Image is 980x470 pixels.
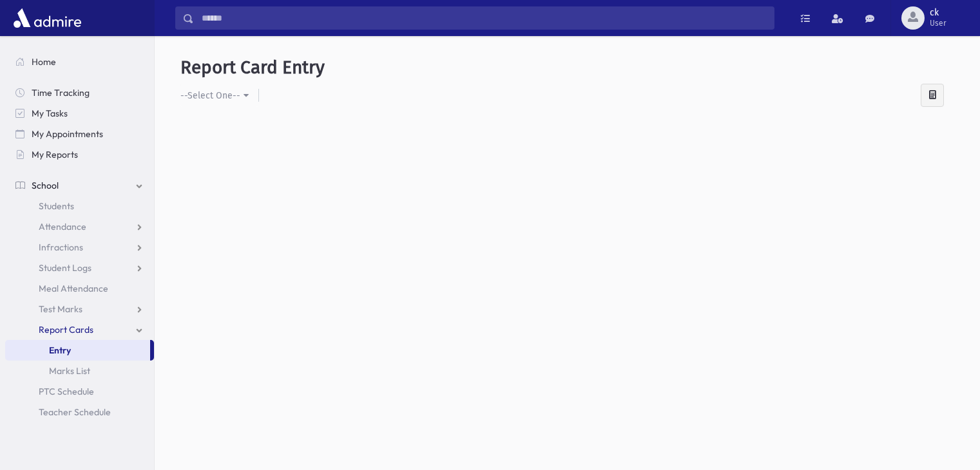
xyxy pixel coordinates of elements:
span: Student Logs [39,262,91,274]
span: My Appointments [32,128,103,140]
button: --Select One-- [180,84,258,107]
a: Infractions [5,237,154,258]
span: My Tasks [32,108,68,119]
a: Home [5,52,154,72]
h5: Report Card Entry [180,57,954,79]
div: --Select One-- [180,89,240,102]
span: PTC Schedule [39,386,94,397]
a: Report Cards [5,319,154,340]
span: Marks List [49,365,90,377]
span: My Reports [32,149,78,160]
span: Home [32,56,56,68]
a: Test Marks [5,299,154,319]
a: PTC Schedule [5,381,154,402]
a: My Tasks [5,103,154,124]
span: Teacher Schedule [39,406,111,418]
span: Students [39,200,74,212]
span: Report Cards [39,324,93,335]
a: Student Logs [5,258,154,278]
span: Attendance [39,221,86,232]
img: AdmirePro [10,5,84,31]
span: Time Tracking [32,87,90,99]
a: Attendance [5,216,154,237]
span: School [32,180,59,191]
a: My Reports [5,144,154,165]
input: Search [194,6,774,30]
span: Entry [49,344,71,356]
a: My Appointments [5,124,154,144]
span: Infractions [39,241,83,253]
a: Time Tracking [5,82,154,103]
span: Meal Attendance [39,283,108,294]
div: Calculate Averages [921,84,944,107]
a: Marks List [5,361,154,381]
a: Entry [5,340,150,361]
span: Test Marks [39,303,82,315]
a: Teacher Schedule [5,402,154,422]
span: ck [930,8,946,18]
span: User [930,18,946,28]
a: Students [5,196,154,216]
a: Meal Attendance [5,278,154,299]
a: School [5,175,154,196]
